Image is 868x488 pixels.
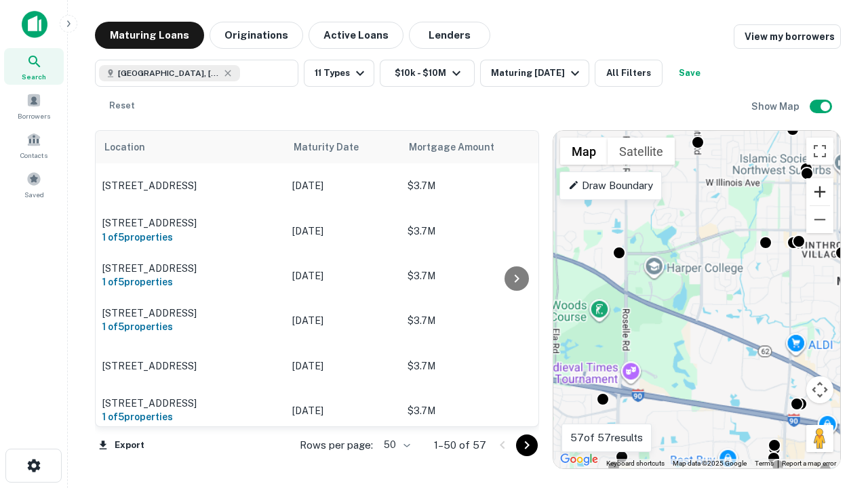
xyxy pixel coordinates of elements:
[570,430,643,446] p: 57 of 57 results
[557,451,601,468] a: Open this area in Google Maps (opens a new window)
[806,178,833,205] button: Zoom in
[292,224,394,239] p: [DATE]
[95,22,204,49] button: Maturing Loans
[96,131,285,163] th: Location
[100,92,144,119] button: Reset
[806,138,833,165] button: Toggle fullscreen view
[434,437,486,453] p: 1–50 of 57
[401,131,550,163] th: Mortgage Amount
[4,48,64,85] a: Search
[668,60,711,87] button: Save your search to get updates of matches that match your search criteria.
[380,60,475,87] button: $10k - $10M
[751,99,802,114] h6: Show Map
[595,60,663,87] button: All Filters
[480,60,589,87] button: Maturing [DATE]
[102,409,279,424] h6: 1 of 5 properties
[102,307,279,319] p: [STREET_ADDRESS]
[782,460,836,467] a: Report a map error
[4,87,64,124] a: Borrowers
[104,139,145,155] span: Location
[95,435,148,455] button: Export
[292,403,394,418] p: [DATE]
[673,460,747,467] span: Map data ©2025 Google
[102,230,279,245] h6: 1 of 5 properties
[210,22,303,49] button: Originations
[4,166,64,203] a: Saved
[300,437,373,453] p: Rows per page:
[800,380,868,445] iframe: Chat Widget
[102,360,279,372] p: [STREET_ADDRESS]
[292,313,394,328] p: [DATE]
[409,22,490,49] button: Lenders
[22,71,46,82] span: Search
[292,359,394,373] p: [DATE]
[292,178,394,193] p: [DATE]
[606,459,665,468] button: Keyboard shortcuts
[734,24,841,49] a: View my borrowers
[102,319,279,334] h6: 1 of 5 properties
[557,451,601,468] img: Google
[516,434,538,456] button: Go to next page
[409,139,512,155] span: Mortgage Amount
[102,274,279,289] h6: 1 of 5 properties
[806,376,833,403] button: Map camera controls
[294,139,376,155] span: Maturity Date
[755,460,774,467] a: Terms
[408,359,543,373] p: $3.7M
[102,217,279,229] p: [STREET_ADDRESS]
[491,65,583,81] div: Maturing [DATE]
[22,11,47,38] img: capitalize-icon.png
[608,138,675,165] button: Show satellite imagery
[806,206,833,233] button: Zoom out
[292,268,394,283] p: [DATE]
[102,180,279,192] p: [STREET_ADDRESS]
[408,403,543,418] p: $3.7M
[18,110,50,121] span: Borrowers
[560,138,608,165] button: Show street map
[553,131,840,468] div: 0 0
[20,150,47,161] span: Contacts
[118,67,220,79] span: [GEOGRAPHIC_DATA], [GEOGRAPHIC_DATA]
[378,435,412,455] div: 50
[408,178,543,193] p: $3.7M
[408,268,543,283] p: $3.7M
[24,189,44,200] span: Saved
[309,22,403,49] button: Active Loans
[102,397,279,409] p: [STREET_ADDRESS]
[102,262,279,274] p: [STREET_ADDRESS]
[304,60,374,87] button: 11 Types
[408,313,543,328] p: $3.7M
[568,178,653,194] p: Draw Boundary
[4,127,64,163] a: Contacts
[285,131,401,163] th: Maturity Date
[408,224,543,239] p: $3.7M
